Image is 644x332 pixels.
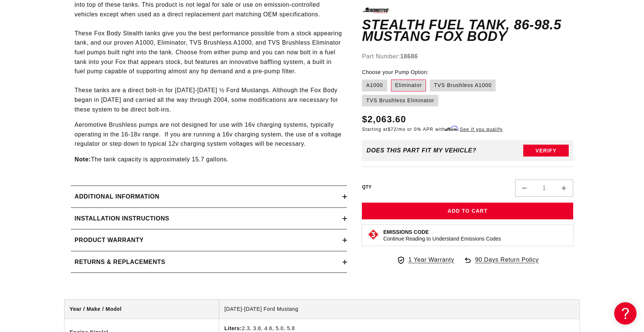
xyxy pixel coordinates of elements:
[75,192,160,202] h2: Additional information
[362,19,573,42] h1: Stealth Fuel Tank, 86-98.5 Mustang Fox Body
[75,214,169,223] h2: Installation Instructions
[362,126,502,133] p: Starting at /mo or 0% APR with .
[75,155,343,164] p: The tank capacity is approximately 15.7 gallons.
[400,53,418,59] strong: 18686
[71,186,347,207] summary: Additional information
[71,229,347,251] summary: Product warranty
[75,122,341,147] span: Aeromotive Brushless pumps are not designed for use with 16v charging systems, typically operatin...
[71,208,347,229] summary: Installation Instructions
[362,94,438,106] label: TVS Brushless Eliminator
[383,228,501,242] button: Emissions CodeContinue Reading to Understand Emissions Codes
[219,300,580,319] td: [DATE]-[DATE] Ford Mustang
[366,147,476,154] div: Does This part fit My vehicle?
[362,68,429,76] legend: Choose your Pump Option:
[391,80,426,91] label: Eliminator
[362,203,573,219] button: Add to Cart
[460,127,503,132] a: See if you qualify - Learn more about Affirm Financing (opens in modal)
[75,235,144,245] h2: Product warranty
[362,80,387,91] label: A1000
[445,126,458,131] span: Affirm
[475,255,539,272] span: 90 Days Return Policy
[383,229,429,235] strong: Emissions Code
[383,235,501,242] p: Continue Reading to Understand Emissions Codes
[463,255,539,272] a: 90 Days Return Policy
[367,228,379,240] img: Emissions code
[64,300,219,319] th: Year / Make / Model
[71,251,347,273] summary: Returns & replacements
[523,145,569,157] button: Verify
[362,113,406,126] span: $2,063.60
[397,255,454,264] a: 1 Year Warranty
[388,127,397,132] span: $72
[75,257,165,267] h2: Returns & replacements
[408,255,454,264] span: 1 Year Warranty
[430,80,496,91] label: TVS Brushless A1000
[362,51,573,61] div: Part Number:
[224,325,242,331] strong: Liters:
[75,156,91,162] strong: Note:
[362,184,372,190] label: QTY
